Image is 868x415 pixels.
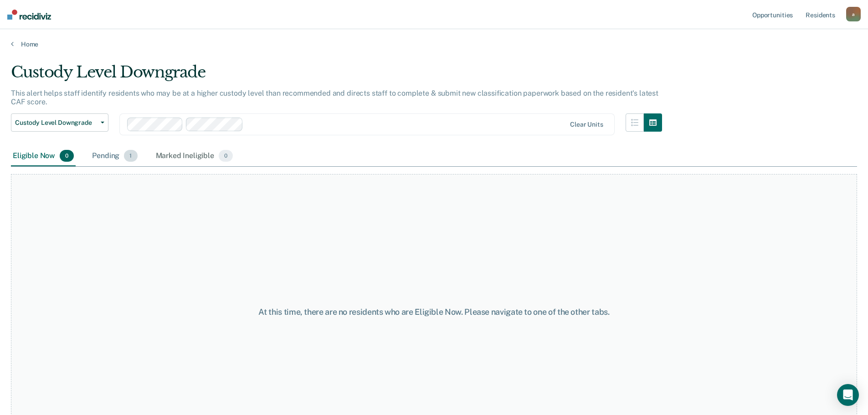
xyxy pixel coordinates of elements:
span: 0 [219,150,233,162]
span: 0 [60,150,74,162]
div: Custody Level Downgrade [11,63,662,89]
p: This alert helps staff identify residents who may be at a higher custody level than recommended a... [11,89,658,106]
span: 1 [124,150,137,162]
button: Custody Level Downgrade [11,113,108,132]
div: Eligible Now0 [11,146,76,166]
button: a [846,7,861,21]
div: Open Intercom Messenger [837,384,859,406]
span: Custody Level Downgrade [15,119,97,127]
div: Marked Ineligible0 [154,146,235,166]
img: Recidiviz [7,10,51,20]
div: Pending1 [90,146,139,166]
div: Clear units [570,121,603,128]
div: At this time, there are no residents who are Eligible Now. Please navigate to one of the other tabs. [223,307,646,317]
a: Home [11,40,857,48]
